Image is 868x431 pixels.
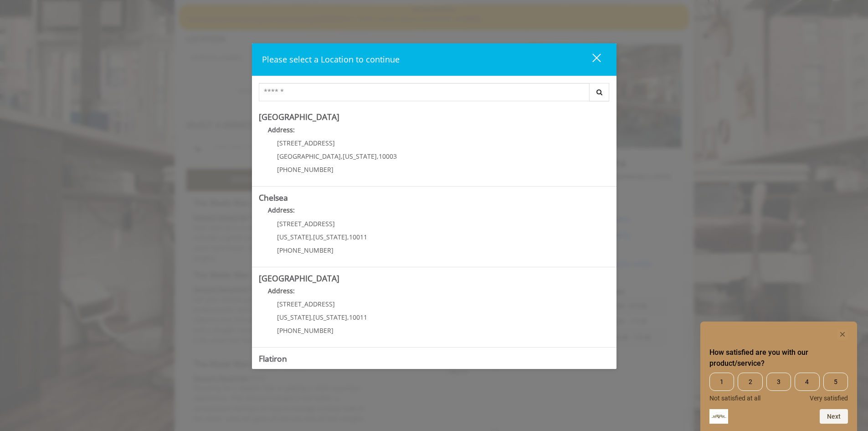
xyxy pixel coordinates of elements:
[313,313,347,322] span: [US_STATE]
[311,233,313,241] span: ,
[277,326,334,335] span: [PHONE_NUMBER]
[709,347,848,369] h2: How satisfied are you with our product/service? Select an option from 1 to 5, with 1 being Not sa...
[277,152,341,161] span: [GEOGRAPHIC_DATA]
[268,125,295,134] b: Address:
[277,219,335,228] span: [STREET_ADDRESS]
[259,353,287,364] b: Flatiron
[262,54,400,65] span: Please select a Location to continue
[259,83,590,101] input: Search Center
[377,152,379,161] span: ,
[582,53,600,67] div: close dialog
[259,83,610,106] div: Center Select
[709,373,734,391] span: 1
[823,373,848,391] span: 5
[837,329,848,340] button: Hide survey
[766,373,791,391] span: 3
[277,246,334,254] span: [PHONE_NUMBER]
[379,152,397,161] span: 10003
[709,373,848,402] div: How satisfied are you with our product/service? Select an option from 1 to 5, with 1 being Not sa...
[594,89,605,95] i: Search button
[259,273,339,284] b: [GEOGRAPHIC_DATA]
[277,313,311,322] span: [US_STATE]
[349,233,367,241] span: 10011
[709,395,760,402] span: Not satisfied at all
[347,313,349,322] span: ,
[810,395,848,402] span: Very satisfied
[268,206,295,214] b: Address:
[277,165,334,174] span: [PHONE_NUMBER]
[341,152,343,161] span: ,
[313,233,347,241] span: [US_STATE]
[347,233,349,241] span: ,
[259,111,339,122] b: [GEOGRAPHIC_DATA]
[795,373,819,391] span: 4
[343,152,377,161] span: [US_STATE]
[259,192,288,203] b: Chelsea
[277,139,335,147] span: [STREET_ADDRESS]
[277,300,335,308] span: [STREET_ADDRESS]
[277,233,311,241] span: [US_STATE]
[349,313,367,322] span: 10011
[709,329,848,424] div: How satisfied are you with our product/service? Select an option from 1 to 5, with 1 being Not sa...
[820,409,848,424] button: Next question
[311,313,313,322] span: ,
[575,50,606,69] button: close dialog
[738,373,762,391] span: 2
[268,286,295,295] b: Address:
